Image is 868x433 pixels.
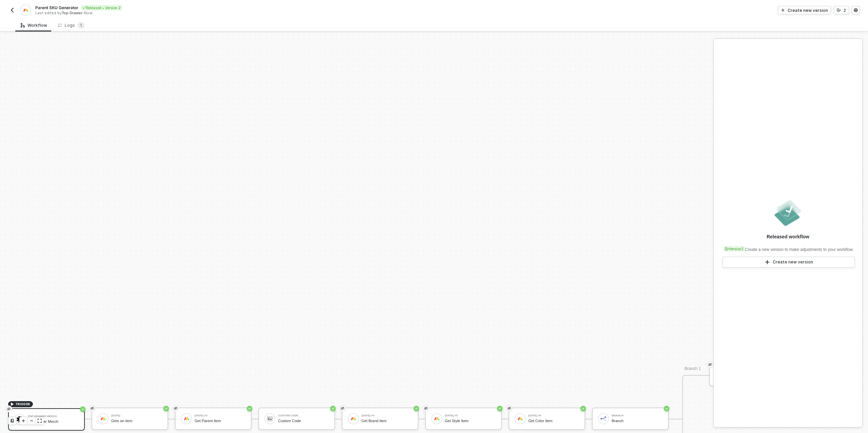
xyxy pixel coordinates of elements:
[507,406,511,411] span: eye-invisible
[17,416,23,422] img: icon
[664,406,669,411] span: icon-success-page
[765,259,770,265] span: icon-play
[29,419,34,423] span: icon-minus
[330,406,336,411] span: icon-success-page
[612,414,663,417] div: Branch
[80,23,82,28] span: 1
[834,6,849,14] button: 2
[722,243,853,253] div: Create a new version to make adjustments to your workflow.
[247,406,252,411] span: icon-success-page
[267,416,273,422] img: icon
[445,419,496,423] div: Get Style Item
[350,416,356,422] img: icon
[773,259,813,265] div: Create new version
[28,415,79,418] div: Top Drawer Merch
[424,406,428,411] span: eye-invisible
[163,406,169,411] span: icon-success-page
[528,414,579,417] div: [DATE] #6
[837,8,841,12] span: icon-versioning
[183,416,190,422] img: icon
[778,6,831,14] button: Create new version
[788,7,828,13] div: Create new version
[58,22,84,29] div: Logs
[361,414,412,417] div: [DATE] #4
[854,8,858,12] span: icon-settings
[580,406,586,411] span: icon-success-page
[434,416,440,422] img: icon
[767,233,809,240] div: Released workflow
[8,6,16,14] button: back
[445,414,496,417] div: [DATE] #5
[612,419,663,423] div: Branch
[7,406,11,412] span: eye-invisible
[723,257,855,268] button: Create new version
[78,22,84,29] sup: 1
[35,11,433,16] div: Last edited by - Now
[111,419,162,423] div: Gets an item
[708,362,712,367] span: eye-invisible
[844,7,846,13] div: 2
[278,419,329,423] div: Custom Code
[517,416,523,422] img: icon
[725,247,729,251] span: icon-versioning
[773,198,803,228] img: released.png
[62,11,82,15] span: Top Drawer
[16,401,30,407] span: TRIGGER
[100,416,106,422] img: icon
[9,7,15,13] img: back
[340,406,344,411] span: eye-invisible
[80,407,85,412] span: icon-success-page
[497,406,502,411] span: icon-success-page
[600,416,607,422] img: icon
[35,5,78,11] span: Parent SKU Generator
[528,419,579,423] div: Get Color Item
[28,419,79,424] div: Top Drawer Merch
[21,23,47,28] div: Workflow
[174,406,178,411] span: eye-invisible
[781,8,785,12] span: icon-play
[81,5,122,11] div: Released • Version 2
[724,246,745,252] div: Version 2
[21,419,25,423] span: icon-play
[414,406,419,411] span: icon-success-page
[90,406,94,411] span: eye-invisible
[111,414,162,417] div: [DATE]
[278,414,329,417] div: Custom Code
[685,366,725,372] div: Branch 1
[23,7,28,13] img: integration-icon
[195,419,245,423] div: Get Parent Item
[195,414,245,417] div: [DATE] #3
[361,419,412,423] div: Get Brand item
[38,419,42,423] span: icon-expand
[10,402,14,406] span: icon-play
